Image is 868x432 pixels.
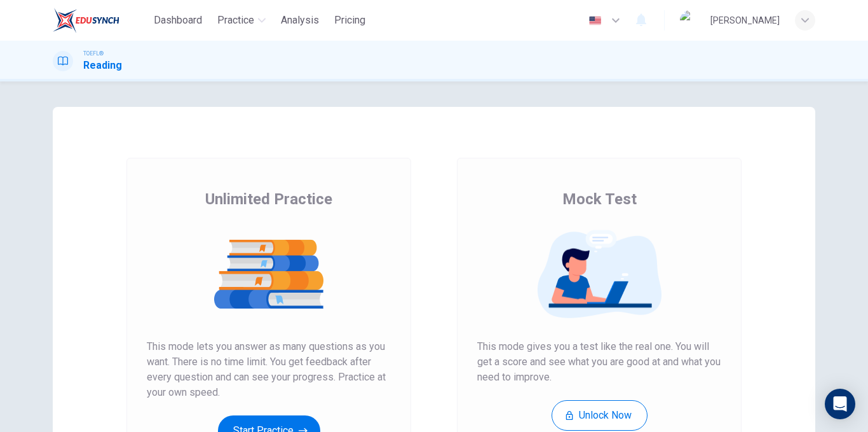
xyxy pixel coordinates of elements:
span: Pricing [334,13,365,28]
button: Dashboard [149,9,207,32]
img: en [587,16,603,25]
h1: Reading [83,58,122,73]
div: [PERSON_NAME] [710,13,780,28]
span: Dashboard [154,13,202,28]
span: Practice [217,13,254,28]
button: Pricing [329,9,370,32]
span: TOEFL® [83,49,104,58]
span: This mode lets you answer as many questions as you want. There is no time limit. You get feedback... [147,339,391,400]
button: Practice [212,9,271,32]
span: Mock Test [562,189,637,209]
a: EduSynch logo [53,8,149,33]
span: Unlimited Practice [205,189,332,209]
div: Open Intercom Messenger [825,389,855,419]
img: Profile picture [680,10,700,31]
button: Unlock Now [552,400,648,431]
span: This mode gives you a test like the real one. You will get a score and see what you are good at a... [477,339,721,385]
button: Analysis [276,9,324,32]
img: EduSynch logo [53,8,119,33]
span: Analysis [281,13,319,28]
